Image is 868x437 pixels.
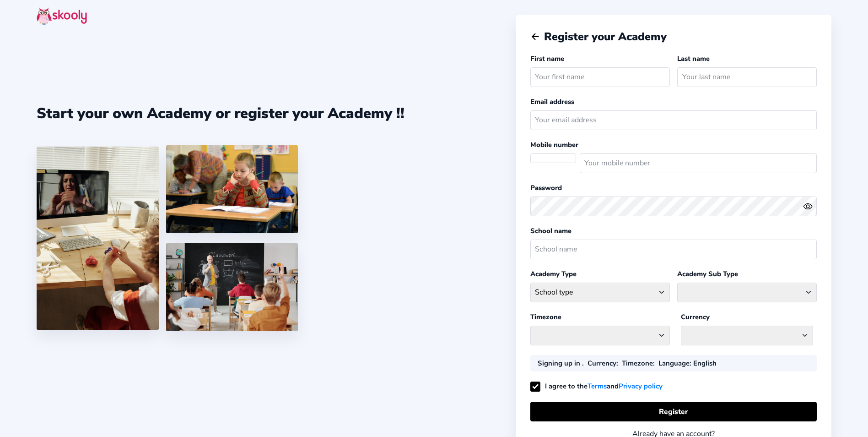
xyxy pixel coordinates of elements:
[544,29,667,44] span: Register your Academy
[622,359,655,368] div: :
[37,7,87,25] img: skooly-logo.png
[166,145,298,233] img: 4.png
[37,147,159,330] img: 1.jpg
[677,54,710,63] label: Last name
[530,382,663,391] label: I agree to the and
[677,269,738,279] label: Academy Sub Type
[588,359,616,368] b: Currency
[530,402,817,421] button: Register
[588,381,607,392] a: Terms
[530,240,817,259] input: School name
[619,381,663,392] a: Privacy policy
[530,32,540,42] button: arrow back outline
[166,243,298,331] img: 5.png
[580,153,817,173] input: Your mobile number
[530,312,561,322] label: Timezone
[681,312,710,322] label: Currency
[658,359,690,368] b: Language
[37,104,404,123] div: Start your own Academy or register your Academy !!
[588,359,618,368] div: :
[530,226,571,235] label: School name
[530,183,562,192] label: Password
[530,67,670,87] input: Your first name
[530,54,564,63] label: First name
[530,97,574,106] label: Email address
[803,202,817,211] button: eye outlineeye off outline
[538,359,584,368] div: Signing up in .
[658,359,717,368] div: : English
[530,269,577,279] label: Academy Type
[530,140,578,149] label: Mobile number
[622,359,653,368] b: Timezone
[803,202,813,211] ion-icon: eye outline
[530,110,817,130] input: Your email address
[677,67,817,87] input: Your last name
